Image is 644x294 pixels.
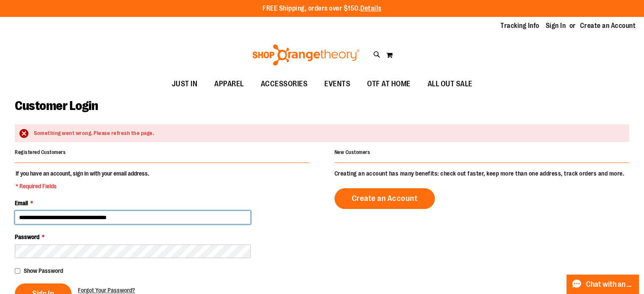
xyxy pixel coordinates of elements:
img: npw-badge-icon-locked.svg [236,214,243,221]
strong: Registered Customers [15,149,66,155]
button: Chat with an Expert [567,275,639,294]
span: Create an Account [352,194,418,203]
strong: New Customers [334,149,370,155]
span: EVENTS [324,74,350,93]
p: Creating an account has many benefits: check out faster, keep more than one address, track orders... [334,169,629,178]
span: Forgot Your Password? [78,287,135,294]
span: * Required Fields [16,182,149,190]
span: ACCESSORIES [261,74,308,93]
a: Details [360,5,381,12]
span: Customer Login [15,99,98,113]
a: Create an Account [580,21,636,30]
span: ALL OUT SALE [428,74,473,93]
span: APPAREL [214,74,244,93]
p: FREE Shipping, orders over $150. [263,4,381,14]
a: Create an Account [334,188,435,209]
a: Tracking Info [500,21,539,30]
div: Something went wrong. Please refresh the page. [34,129,621,137]
a: Sign In [546,21,566,30]
span: Show Password [24,267,63,274]
img: npw-badge-icon-locked.svg [236,248,243,255]
legend: If you have an account, sign in with your email address. [15,169,150,190]
span: Email [15,200,28,206]
span: Chat with an Expert [586,280,634,289]
span: Password [15,234,39,240]
img: Shop Orangetheory [251,44,361,66]
span: OTF AT HOME [367,74,411,93]
span: JUST IN [172,74,198,93]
